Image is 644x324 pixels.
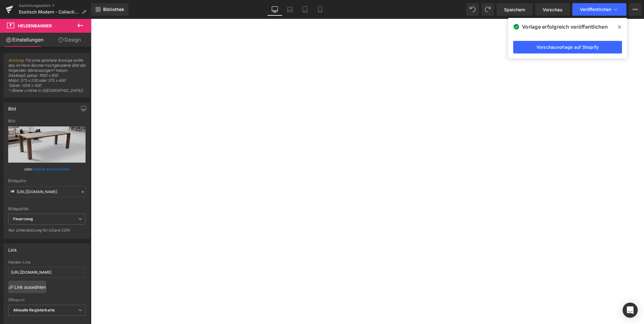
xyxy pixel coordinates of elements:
[8,83,41,88] font: Tablet: 1024 x 500
[535,3,570,16] a: Vorschau
[572,3,626,16] button: Veröffentlichen
[12,36,43,43] font: Einstellungen
[8,260,31,265] font: Helden-Link
[513,41,622,53] a: Vorschauvorlage auf Shopify
[580,7,611,12] font: Veröffentlichen
[504,7,525,12] font: Speichern
[297,3,313,16] a: Tablette
[8,206,29,211] font: Bildqualität
[8,78,66,83] font: Mobil: 375 x 200 oder 375 x 400
[8,247,17,253] font: Link
[8,298,25,302] font: Öffnen in
[13,308,55,312] font: Aktuelle Registerkarte
[282,3,297,16] a: Laptop
[267,3,282,16] a: Desktop
[8,58,23,63] a: Achtung
[8,178,26,183] font: Bildquelle
[543,7,562,12] font: Vorschau
[19,9,80,14] font: Esstisch Modern - Collection
[481,3,494,16] button: Wiederholen
[536,44,599,50] font: Vorschauvorlage auf Shopify
[8,106,16,111] font: Bild
[91,3,129,16] a: Neue Bibliothek
[466,3,479,16] button: Rückgängig machen
[13,216,33,221] font: Feuerzeug
[14,284,46,290] font: Link auswählen
[313,3,328,16] a: Mobile
[8,88,83,93] font: * (Breite x Höhe in [GEOGRAPHIC_DATA])
[629,3,641,16] button: Mehr
[8,228,70,232] font: Nur Unterstützung für UCare CDN
[19,3,51,8] font: Sammlungsseiten
[19,3,91,8] a: Sammlungsseiten
[64,36,81,43] font: Design
[623,303,638,318] div: Öffnen Sie den Intercom Messenger
[8,73,58,78] font: Desktop/Laptop: 1920 x 800
[522,24,608,30] font: Vorlage erfolgreich veröffentlichen
[32,167,69,171] font: Galerie durchsuchen
[47,33,92,47] a: Design
[8,281,46,293] a: Link auswählen
[103,7,124,12] font: Bibliothek
[8,119,15,123] font: Bild
[8,58,85,73] font: : Für eine optimale Anzeige sollte das im Hero-Banner hochgeladene Bild die folgenden Abmessungen...
[8,267,86,277] input: https://your-shop.myshopify.com
[8,186,86,197] input: Link
[24,167,32,171] font: oder
[18,23,52,28] font: Heldenbanner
